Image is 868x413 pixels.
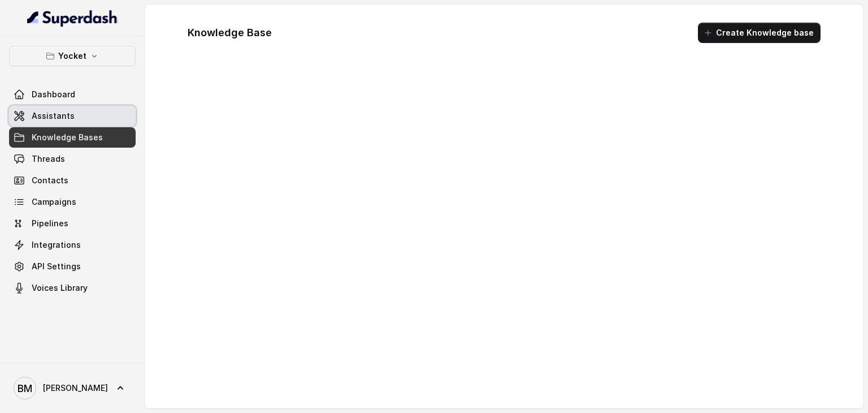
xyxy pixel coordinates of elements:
[32,89,75,100] span: Dashboard
[9,149,136,169] a: Threads
[9,192,136,212] a: Campaigns
[18,382,32,394] text: BM
[9,213,136,234] a: Pipelines
[698,23,821,43] button: Create Knowledge base
[32,132,103,143] span: Knowledge Bases
[32,175,68,186] span: Contacts
[188,24,272,42] h1: Knowledge Base
[32,110,75,122] span: Assistants
[9,106,136,126] a: Assistants
[9,256,136,277] a: API Settings
[32,239,81,251] span: Integrations
[9,278,136,298] a: Voices Library
[9,235,136,255] a: Integrations
[32,218,68,229] span: Pipelines
[9,46,136,66] button: Yocket
[32,261,81,272] span: API Settings
[32,282,88,294] span: Voices Library
[32,196,76,208] span: Campaigns
[43,382,108,394] span: [PERSON_NAME]
[9,84,136,105] a: Dashboard
[9,170,136,191] a: Contacts
[32,153,65,165] span: Threads
[9,127,136,148] a: Knowledge Bases
[9,372,136,404] a: [PERSON_NAME]
[27,9,118,27] img: light.svg
[58,49,86,63] p: Yocket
